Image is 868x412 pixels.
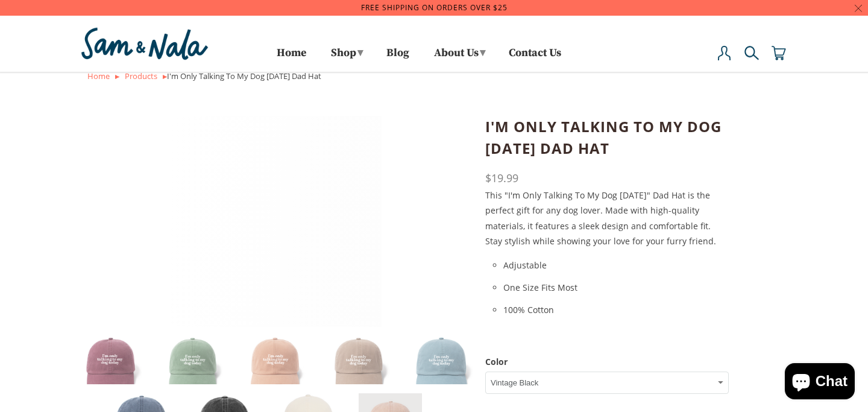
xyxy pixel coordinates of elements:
img: cart-icon [772,46,786,60]
span: ▾ [480,46,485,60]
a: Free Shipping on orders over $25 [361,2,508,13]
a: Products [125,71,157,81]
a: I'm Only Talking To My Dog Today Dad Hat [78,116,473,327]
img: or.png [115,75,119,79]
a: About Us▾ [430,42,488,69]
img: search-icon [744,46,759,60]
a: Search [744,46,759,72]
a: Home [277,49,306,69]
p: This "I'm Only Talking To My Dog [DATE]" Dad Hat is the perfect gift for any dog lover. Made with... [485,188,729,249]
li: One Size Fits Most [503,280,729,295]
li: 100% Cotton [503,302,729,317]
label: Color [485,354,729,369]
li: Adjustable [503,258,729,273]
a: Home [87,71,110,81]
img: 2_9bfb80df-4ebc-4b53-860b-fabe734c5c73_300x.png [244,336,307,399]
a: Shop▾ [327,42,366,69]
h1: I'm Only Talking To My Dog [DATE] Dad Hat [485,116,729,159]
a: My Account [717,46,732,72]
a: Blog [386,49,409,69]
a: Contact Us [509,49,561,69]
img: 5_9326d76c-e980-4df7-9241-5c98b803fbf6_300x.png [410,336,473,399]
img: 4_521b94c7-d403-4d52-a83a-4e810ec9f610_300x.png [327,336,391,399]
img: user-icon [717,46,732,60]
img: 3_d9cc72f5-e95f-4b81-b76f-546f9b1f5adf_300x.png [78,336,142,399]
img: or.png [163,75,167,79]
img: 1_c05a0f22-3cba-4de7-9ca3-1112ae455b4e_300x.png [162,336,225,399]
img: Sam & Nala [78,25,211,63]
span: ▾ [357,46,363,60]
span: $19.99 [485,171,518,185]
inbox-online-store-chat: Shopify online store chat [781,363,858,402]
div: I'm Only Talking To My Dog [DATE] Dad Hat [87,69,781,84]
